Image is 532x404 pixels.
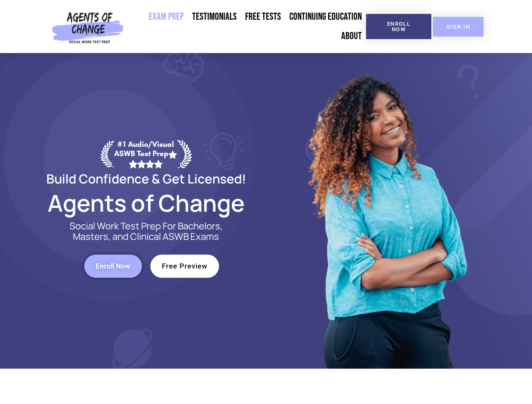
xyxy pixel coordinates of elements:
[144,7,188,27] a: Exam Prep
[446,24,470,29] span: SIGN IN
[84,255,142,278] a: Enroll Now
[162,263,208,270] span: Free Preview
[302,53,471,369] img: Website Image 1 (1)
[366,14,431,39] a: Enroll Now
[150,255,219,278] a: Free Preview
[60,221,233,242] p: Social Work Test Prep For Bachelors, Masters, and Clinical ASWB Exams
[285,7,366,27] a: Continuing Education
[114,140,177,168] div: #1 Audio/Visual ASWB Test Prep
[337,27,366,46] a: About
[127,7,366,46] nav: Menu
[26,193,266,213] h2: Agents of Change
[241,7,285,27] a: Free Tests
[433,17,484,37] a: SIGN IN
[26,173,266,185] h2: Build Confidence & Get Licensed!
[380,21,418,32] span: Enroll Now
[96,263,131,270] span: Enroll Now
[188,7,241,27] a: Testimonials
